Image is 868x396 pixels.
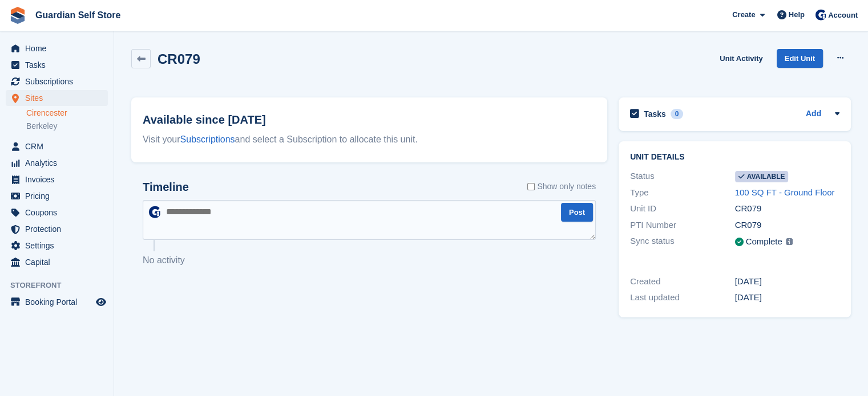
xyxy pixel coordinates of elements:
[9,7,26,24] img: stora-icon-8386f47178a22dfd0bd8f6a31ec36ba5ce8667c1dd55bd0f319d3a0aa187defe.svg
[25,254,94,270] span: Capital
[6,172,108,187] a: menu
[828,10,858,21] span: Account
[786,238,793,245] img: icon-info-grey-7440780725fd019a000dd9b08b2336e03edf1995a4989e88bcd33f0948082b44.svg
[527,181,596,193] label: Show only notes
[735,291,840,304] div: [DATE]
[732,9,755,21] span: Create
[815,9,826,21] img: Tom Scott
[6,40,108,56] a: menu
[143,111,596,128] h2: Available since [DATE]
[6,90,108,106] a: menu
[630,291,735,304] div: Last updated
[25,74,94,89] span: Subscriptions
[25,238,94,254] span: Settings
[143,254,596,267] p: No activity
[746,235,782,248] div: Complete
[25,221,94,237] span: Protection
[735,171,789,182] span: Available
[25,188,94,204] span: Pricing
[6,238,108,254] a: menu
[25,205,94,221] span: Coupons
[6,155,108,171] a: menu
[6,74,108,89] a: menu
[630,153,839,162] h2: Unit details
[180,134,235,144] a: Subscriptions
[148,206,161,218] img: Tom Scott
[10,280,114,291] span: Storefront
[25,57,94,73] span: Tasks
[6,254,108,270] a: menu
[806,108,821,121] a: Add
[735,202,840,215] div: CR079
[6,221,108,237] a: menu
[630,275,735,288] div: Created
[777,49,823,68] a: Edit Unit
[671,109,684,119] div: 0
[31,6,125,25] a: Guardian Self Store
[630,202,735,215] div: Unit ID
[25,294,94,310] span: Booking Portal
[26,108,108,119] a: Cirencester
[630,170,735,183] div: Status
[25,172,94,187] span: Invoices
[6,138,108,154] a: menu
[94,295,108,309] a: Preview store
[143,181,189,194] h2: Timeline
[6,188,108,204] a: menu
[735,219,840,232] div: CR079
[630,235,735,249] div: Sync status
[6,205,108,221] a: menu
[158,51,200,67] h2: CR079
[25,40,94,56] span: Home
[25,155,94,171] span: Analytics
[6,57,108,73] a: menu
[630,219,735,232] div: PTI Number
[527,181,535,193] input: Show only notes
[25,138,94,154] span: CRM
[561,203,593,222] button: Post
[735,275,840,288] div: [DATE]
[789,9,805,21] span: Help
[25,90,94,106] span: Sites
[735,187,835,197] a: 100 SQ FT - Ground Floor
[644,109,666,119] h2: Tasks
[715,49,767,68] a: Unit Activity
[26,121,108,132] a: Berkeley
[6,294,108,310] a: menu
[630,186,735,199] div: Type
[143,133,596,146] div: Visit your and select a Subscription to allocate this unit.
